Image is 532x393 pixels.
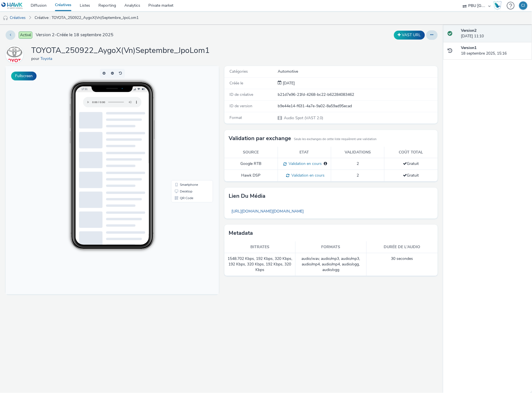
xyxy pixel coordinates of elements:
[278,92,437,97] div: b21d7e96-21fd-4268-bc22-b62284083462
[229,80,243,86] span: Créée le
[385,147,438,158] th: Coût total
[289,173,325,178] span: Validation en cours
[6,52,26,57] a: Toyota
[229,92,253,97] span: ID de créative
[11,72,37,80] button: Fullscreen
[367,253,438,276] td: 30 secondes
[278,147,331,158] th: Etat
[229,69,248,74] span: Catégories
[494,1,502,10] img: Hawk Academy
[294,137,377,141] small: Seuls les exchanges de cette liste requièrent une validation
[167,115,206,122] li: Smartphone
[367,241,438,253] th: Durée de l'audio
[224,253,296,276] td: 1548.702 Kbps, 192 Kbps, 320 Kbps, 192 Kbps, 320 Kbps, 192 Kbps, 320 Kbps
[461,28,477,33] strong: Version 2
[3,15,8,21] img: audio
[461,45,528,57] div: 18 septembre 2025, 15:16
[393,31,426,40] div: Dupliquer la créative en un VAST URL
[229,206,307,217] a: [URL][DOMAIN_NAME][DOMAIN_NAME]
[167,129,206,135] li: QR Code
[331,147,385,158] th: Validations
[76,21,82,25] span: 17:31
[31,45,210,56] h1: TOYOTA_250922_AygoX(Vn)Septembre_JpoLom1
[32,11,141,25] a: Créative : TOYOTA_250922_AygoX(Vn)Septembre_JpoLom1
[278,103,437,109] div: b9e44e14-f631-4a7e-9a02-8a59ad95ecad
[229,134,291,143] h3: Validation par exchange
[229,229,253,237] h3: Metadata
[224,241,296,253] th: Bitrates
[278,69,437,74] div: Automotive
[357,161,359,166] span: 2
[521,1,525,10] div: CJ
[224,147,278,158] th: Source
[282,80,295,86] span: [DATE]
[494,1,504,10] a: Hawk Academy
[36,32,113,38] span: Version 2 - Créée le 18 septembre 2025
[296,253,367,276] td: audio/wav, audio/mp3, audio/mp3, audio/mp4, audio/mp4, audio/ogg, audio/ogg
[167,122,206,129] li: Desktop
[174,117,192,120] span: Smartphone
[461,45,477,50] strong: Version 1
[224,170,278,182] td: Hawk DSP
[357,173,359,178] span: 2
[229,192,265,200] h3: Lien du média
[174,124,187,127] span: Desktop
[296,241,367,253] th: Formats
[19,31,32,39] span: Activé
[31,56,40,61] span: pour
[229,115,242,120] span: Format
[283,115,323,121] span: Audio Spot (VAST 2.0)
[403,173,419,178] span: Gratuit
[224,158,278,170] td: Google RTB
[403,161,419,166] span: Gratuit
[394,31,425,40] button: VAST URL
[40,56,54,61] a: Toyota
[461,28,528,39] div: [DATE] 11:10
[6,46,23,62] img: Toyota
[1,2,23,9] img: undefined Logo
[282,80,295,86] div: Création 18 septembre 2025, 15:16
[229,103,252,109] span: ID de version
[174,130,188,134] span: QR Code
[287,161,322,166] span: Validation en cours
